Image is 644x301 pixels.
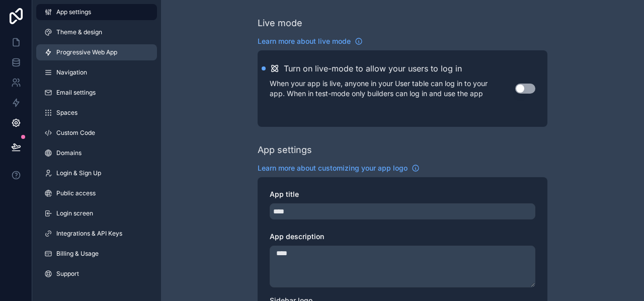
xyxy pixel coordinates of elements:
span: App settings [56,8,91,16]
a: Login screen [36,205,157,221]
h2: Turn on live-mode to allow your users to log in [284,62,462,74]
span: Support [56,270,79,278]
a: Support [36,266,157,282]
span: Spaces [56,109,77,117]
span: App description [270,232,324,241]
a: Domains [36,145,157,161]
p: When your app is live, anyone in your User table can log in to your app. When in test-mode only b... [270,79,515,99]
div: Live mode [258,16,302,30]
a: Email settings [36,85,157,101]
a: Learn more about customizing your app logo [258,163,420,173]
a: Navigation [36,64,157,81]
a: Integrations & API Keys [36,225,157,242]
span: Login screen [56,209,93,217]
span: Progressive Web App [56,48,117,56]
span: Billing & Usage [56,250,99,258]
a: Learn more about live mode [258,36,363,46]
a: Progressive Web App [36,44,157,60]
span: Email settings [56,89,96,97]
span: Public access [56,189,96,197]
a: Login & Sign Up [36,165,157,181]
a: Billing & Usage [36,246,157,262]
span: App title [270,190,299,198]
span: Learn more about live mode [258,36,351,46]
a: Custom Code [36,125,157,141]
span: Integrations & API Keys [56,230,122,238]
span: Login & Sign Up [56,169,101,177]
div: App settings [258,143,312,157]
a: Spaces [36,105,157,121]
span: Learn more about customizing your app logo [258,163,408,173]
span: Custom Code [56,129,95,137]
span: Domains [56,149,82,157]
span: Navigation [56,68,87,77]
a: App settings [36,4,157,20]
a: Theme & design [36,24,157,40]
a: Public access [36,185,157,201]
span: Theme & design [56,28,102,36]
